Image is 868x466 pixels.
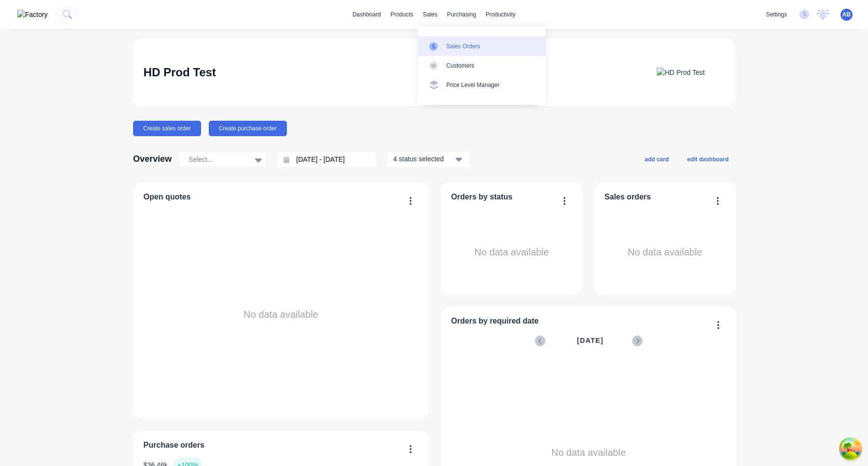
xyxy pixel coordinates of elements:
div: Overview [133,150,172,169]
div: No data available [605,207,726,298]
a: Customers [418,56,545,75]
div: 4 status selected [393,154,454,164]
img: HD Prod Test [657,68,705,78]
a: Sales Orders [418,36,545,56]
span: Orders by status [451,191,513,203]
button: 4 status selected [388,152,470,167]
div: purchasing [442,7,481,22]
span: Purchase orders [144,439,204,451]
span: Sales orders [605,191,651,203]
span: Orders by required date [451,315,539,327]
a: Price Level Manager [418,75,545,95]
span: AB [842,10,851,19]
span: [DATE] [577,336,604,346]
div: Sales Orders [447,42,480,51]
button: Open Tanstack query devtools [841,439,860,458]
button: Create purchase order [209,121,287,136]
button: edit dashboard [681,153,735,165]
div: sales [418,7,442,22]
button: add card [638,153,675,165]
div: products [386,7,418,22]
span: Open quotes [144,191,191,203]
div: settings [761,7,792,22]
div: No data available [451,207,572,298]
div: productivity [481,7,520,22]
div: No data available [144,207,419,422]
button: Create sales order [133,121,201,136]
img: Factory [17,10,48,20]
div: HD Prod Test [144,63,216,82]
div: Price Level Manager [447,81,500,89]
div: Customers [447,61,475,70]
a: dashboard [348,7,386,22]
